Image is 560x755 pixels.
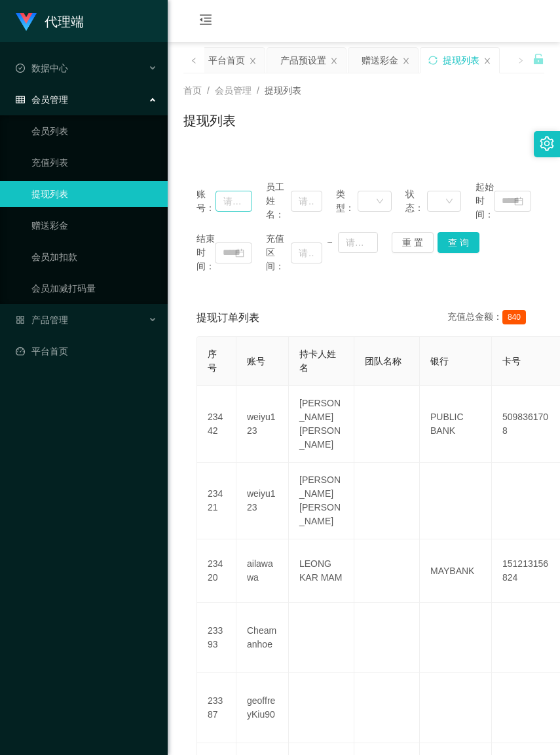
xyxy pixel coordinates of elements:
[483,57,491,65] i: 图标: close
[428,56,438,65] i: 图标: sync
[207,85,210,96] span: /
[236,603,289,673] td: Cheamanhoe
[280,48,326,73] div: 产品预设置
[31,149,157,176] a: 充值列表
[16,315,25,324] i: 图标: appstore-o
[430,356,449,366] span: 银行
[265,85,301,96] span: 提现列表
[236,673,289,743] td: geoffreyKiu90
[336,187,358,215] span: 类型：
[197,386,236,463] td: 23442
[196,187,215,215] span: 账号：
[405,187,427,215] span: 状态：
[16,94,68,105] span: 会员管理
[16,63,68,73] span: 数据中心
[31,275,157,301] a: 会员加减打码量
[330,57,338,65] i: 图标: close
[16,338,157,364] a: 图标: dashboard平台首页
[183,85,202,96] span: 首页
[502,310,526,324] span: 840
[247,356,265,366] span: 账号
[197,463,236,539] td: 23421
[31,118,157,144] a: 会员列表
[514,197,523,206] i: 图标: calendar
[16,13,37,31] img: logo.9652507e.png
[235,248,244,258] i: 图标: calendar
[31,181,157,207] a: 提现列表
[291,191,322,212] input: 请输入
[376,197,384,206] i: 图标: down
[16,16,84,26] a: 代理端
[197,539,236,603] td: 23420
[420,539,492,603] td: MAYBANK
[291,242,322,263] input: 请输入最小值为
[266,180,291,222] span: 员工姓名：
[16,95,25,104] i: 图标: table
[299,349,336,373] span: 持卡人姓名
[183,111,236,130] h1: 提现列表
[236,539,289,603] td: ailawawa
[476,180,494,222] span: 起始时间：
[208,349,217,373] span: 序号
[31,244,157,270] a: 会员加扣款
[517,57,524,64] i: 图标: right
[365,356,401,366] span: 团队名称
[257,85,259,96] span: /
[249,57,257,65] i: 图标: close
[392,232,434,253] button: 重 置
[31,212,157,239] a: 赠送彩金
[445,197,453,206] i: 图标: down
[402,57,410,65] i: 图标: close
[289,463,354,539] td: [PERSON_NAME] [PERSON_NAME]
[532,53,544,65] i: 图标: unlock
[322,236,338,250] span: ~
[197,603,236,673] td: 23393
[438,232,479,253] button: 查 询
[540,136,554,151] i: 图标: setting
[196,232,215,273] span: 结束时间：
[502,356,521,366] span: 卡号
[215,85,252,96] span: 会员管理
[420,386,492,463] td: PUBLIC BANK
[362,48,398,73] div: 赠送彩金
[236,386,289,463] td: weiyu123
[447,310,531,326] div: 充值总金额：
[197,673,236,743] td: 23387
[208,48,245,73] div: 平台首页
[338,232,378,253] input: 请输入最大值为
[16,64,25,73] i: 图标: check-circle-o
[266,232,291,273] span: 充值区间：
[191,57,197,64] i: 图标: left
[289,386,354,463] td: [PERSON_NAME] [PERSON_NAME]
[443,48,479,73] div: 提现列表
[196,310,259,326] span: 提现订单列表
[236,463,289,539] td: weiyu123
[215,191,252,212] input: 请输入
[16,315,68,325] span: 产品管理
[45,1,84,43] h1: 代理端
[183,1,228,43] i: 图标: menu-fold
[289,539,354,603] td: LEONG KAR MAM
